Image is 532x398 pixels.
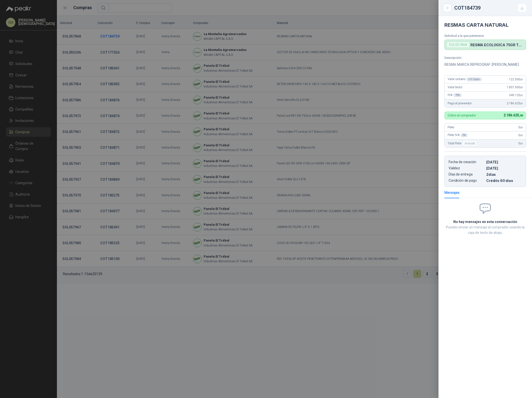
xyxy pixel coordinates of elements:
p: Descripción [444,56,526,60]
span: ,00 [520,86,523,89]
h4: RESMAS CARTA NATURAL [444,22,526,28]
p: [DATE] [486,166,522,170]
span: IVA [448,93,462,97]
div: Mensajes [444,190,459,195]
span: 122.500 [509,78,523,81]
p: RESMA ECOLOGICA 75GR TAMAÑO CARTA [470,43,524,47]
p: Validez [449,166,484,170]
p: Crédito 60 días [486,178,522,183]
span: Valor unitario [448,77,482,81]
span: 2.186.625 [504,113,523,117]
div: 0 % [460,133,468,137]
span: ,00 [520,142,523,145]
p: 2 dias [486,172,522,177]
p: Solicitud a la que pertenece [444,34,526,38]
span: ,00 [520,94,523,97]
h2: No hay mensajes en esta conversación [444,219,526,224]
span: 0 [518,126,523,129]
p: Condición de pago [449,178,484,183]
span: Pago al proveedor [448,102,472,105]
span: 349.125 [509,93,523,97]
button: Close [444,5,450,11]
span: Flete IVA [448,133,468,137]
p: RESMA MARCA REPROGRAF [PERSON_NAME] [444,62,526,67]
p: [DATE] [486,160,522,164]
p: Días de entrega [449,172,484,177]
span: ,00 [520,126,523,129]
span: 0 [518,133,523,137]
span: 2.186.625 [507,102,523,105]
span: 1.837.500 [507,86,523,89]
span: ,00 [520,134,523,137]
div: x 15 Cajas [466,77,482,81]
span: ,00 [520,78,523,81]
div: 19 % [453,93,462,97]
span: ,00 [520,102,523,105]
p: Cobro al comprador [448,114,476,117]
span: 0 [518,142,523,145]
span: Valor bruto [448,86,462,89]
p: Puedes enviar un mensaje al comprador usando la caja de texto de abajo. [444,224,526,235]
span: Total Flete [448,140,478,146]
div: Incluido [462,140,477,146]
span: ,00 [519,114,523,117]
p: Fecha de creación [449,160,484,164]
div: COT184739 [454,4,526,12]
div: SOL057868 [447,42,469,48]
span: Flete [448,126,454,129]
